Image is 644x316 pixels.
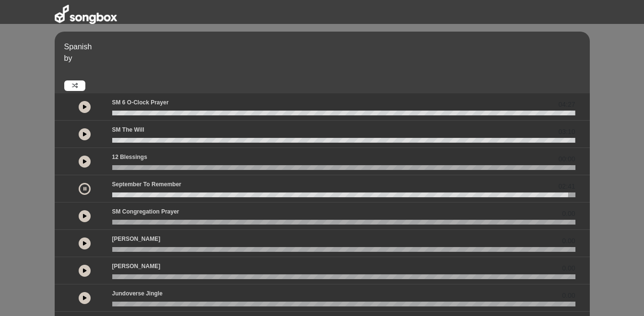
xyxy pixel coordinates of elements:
p: [PERSON_NAME] [112,235,161,243]
span: 03:10 [558,127,575,137]
span: 02:41 [558,181,575,192]
span: 0.00 [562,291,575,301]
span: 0.00 [562,209,575,219]
p: Spanish [64,41,587,53]
p: 12 Blessings [112,153,147,161]
p: SM Congregation Prayer [112,207,179,216]
p: September to Remember [112,180,182,189]
p: SM The Will [112,125,144,134]
span: by [64,54,72,62]
span: 00:00 [558,154,575,164]
span: 0.00 [562,236,575,246]
p: SM 6 o-clock prayer [112,98,169,107]
span: 0.00 [562,263,575,273]
img: songbox-logo-white.png [55,5,117,24]
span: 04:27 [558,100,575,110]
p: [PERSON_NAME] [112,262,161,271]
p: Jundoverse Jingle [112,289,163,298]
